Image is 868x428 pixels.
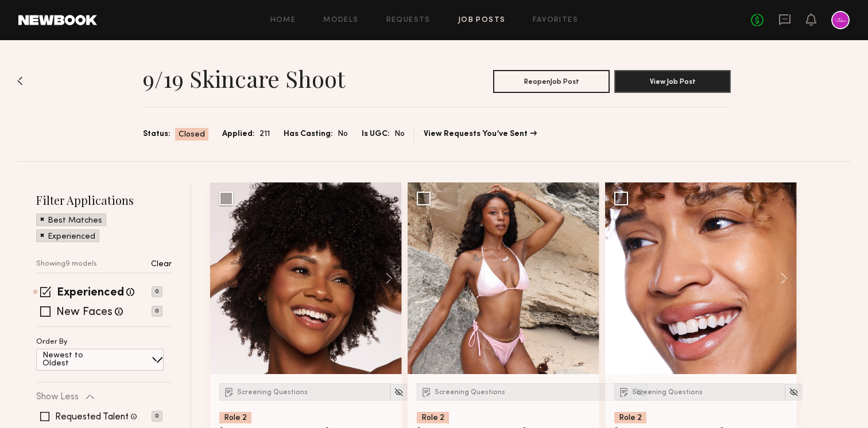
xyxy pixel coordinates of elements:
[386,17,431,24] a: Requests
[55,413,129,422] label: Requested Talent
[394,387,404,397] img: Unhide Model
[42,352,111,368] p: Newest to Oldest
[179,129,205,141] span: Closed
[48,217,102,225] p: Best Matches
[36,260,97,268] p: Showing 9 models
[323,17,358,24] a: Models
[57,287,124,299] label: Experienced
[632,389,703,396] span: Screening Questions
[618,386,630,398] img: Submission Icon
[143,128,170,141] span: Status:
[394,128,405,141] span: No
[36,392,79,402] p: Show Less
[417,412,449,423] div: Role 2
[17,76,23,85] img: Back to previous page
[223,386,235,398] img: Submission Icon
[424,130,537,138] a: View Requests You’ve Sent
[259,128,270,141] span: 211
[362,128,390,141] span: Is UGC:
[152,286,162,297] p: 0
[533,17,578,24] a: Favorites
[36,338,68,346] p: Order By
[222,128,255,141] span: Applied:
[56,307,113,318] label: New Faces
[151,260,172,269] p: Clear
[237,389,308,396] span: Screening Questions
[614,412,646,423] div: Role 2
[270,17,296,24] a: Home
[48,233,95,241] p: Experienced
[614,70,731,93] button: View Job Post
[143,64,345,93] h1: 9/19 Skincare Shoot
[421,386,432,398] img: Submission Icon
[284,128,333,141] span: Has Casting:
[36,192,172,208] h2: Filter Applications
[219,412,251,423] div: Role 2
[152,411,162,422] p: 0
[435,389,505,396] span: Screening Questions
[458,17,506,24] a: Job Posts
[338,128,348,141] span: No
[152,306,162,317] p: 0
[789,387,799,397] img: Unhide Model
[493,70,610,93] button: ReopenJob Post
